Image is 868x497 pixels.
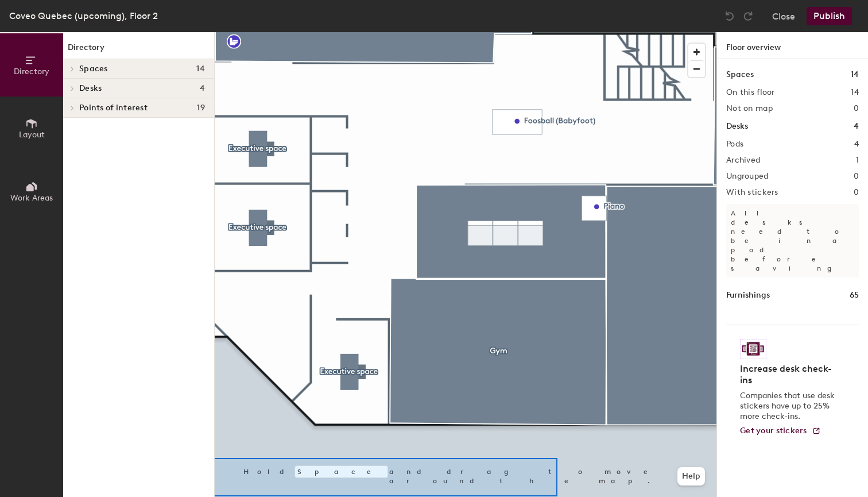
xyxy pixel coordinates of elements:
[10,193,53,203] span: Work Areas
[726,104,773,113] h2: Not on map
[726,88,775,97] h2: On this floor
[854,104,859,113] h2: 0
[807,7,852,25] button: Publish
[726,204,859,278] p: All desks need to be in a pod before saving
[200,84,205,93] span: 4
[854,188,859,197] h2: 0
[9,9,158,23] div: Coveo Quebec (upcoming), Floor 2
[740,426,807,436] span: Get your stickers
[726,172,769,181] h2: Ungrouped
[63,41,214,59] h1: Directory
[79,84,102,93] span: Desks
[197,103,205,113] span: 19
[772,7,795,25] button: Close
[854,140,859,149] h2: 4
[740,363,838,386] h4: Increase desk check-ins
[717,32,868,59] h1: Floor overview
[854,172,859,181] h2: 0
[677,467,705,486] button: Help
[19,130,45,140] span: Layout
[851,68,859,81] h1: 14
[726,140,743,149] h2: Pods
[14,67,49,76] span: Directory
[79,64,108,74] span: Spaces
[850,289,859,302] h1: 65
[724,10,735,22] img: Undo
[742,10,754,22] img: Redo
[726,68,754,81] h1: Spaces
[740,426,821,436] a: Get your stickers
[854,120,859,133] h1: 4
[851,88,859,97] h2: 14
[79,103,148,113] span: Points of interest
[196,64,205,74] span: 14
[740,391,838,422] p: Companies that use desk stickers have up to 25% more check-ins.
[726,188,778,197] h2: With stickers
[856,156,859,165] h2: 1
[740,339,766,359] img: Sticker logo
[726,120,748,133] h1: Desks
[726,156,760,165] h2: Archived
[726,289,770,302] h1: Furnishings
